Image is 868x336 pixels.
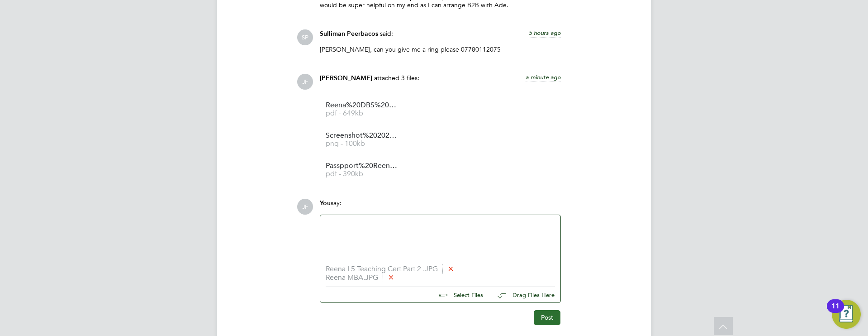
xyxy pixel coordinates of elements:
[326,102,398,117] a: Reena%20DBS%20New%2022.02.2021 pdf - 649kb
[320,74,372,82] span: [PERSON_NAME]
[526,73,561,81] span: a minute ago
[326,110,398,117] span: pdf - 649kb
[534,310,560,325] button: Post
[297,74,313,90] span: JF
[326,274,555,282] li: Reena MBA.JPG
[320,45,561,53] p: [PERSON_NAME], can you give me a ring please 07780112075
[326,132,398,139] span: Screenshot%202025-09-01%20at%2011.15.38
[320,30,378,38] span: Sulliman Peerbacos
[529,29,561,37] span: 5 hours ago
[326,171,398,178] span: pdf - 390kb
[380,29,393,38] span: said:
[832,300,861,329] button: Open Resource Center, 11 new notifications
[326,163,398,169] span: Passpport%20Reena%20New
[326,132,398,147] a: Screenshot%202025-09-01%20at%2011.15.38 png - 100kb
[326,102,398,109] span: Reena%20DBS%20New%2022.02.2021
[326,140,398,147] span: png - 100kb
[320,199,331,207] span: You
[320,199,561,215] div: say:
[297,199,313,215] span: JF
[297,29,313,45] span: SP
[326,163,398,178] a: Passpport%20Reena%20New pdf - 390kb
[326,265,555,274] li: Reena L5 Teaching Cert Part 2 .JPG
[490,286,555,305] button: Drag Files Here
[374,74,419,82] span: attached 3 files:
[831,306,840,318] div: 11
